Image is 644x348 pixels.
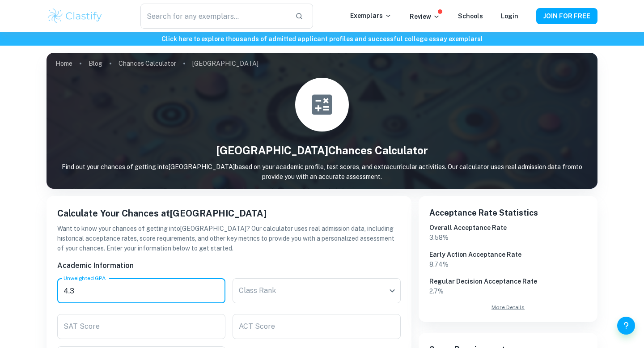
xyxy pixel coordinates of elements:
[458,13,483,20] a: Schools
[617,317,635,335] button: Help and Feedback
[410,12,440,21] p: Review
[119,57,176,70] a: Chances Calculator
[57,207,401,220] h5: Calculate Your Chances at [GEOGRAPHIC_DATA]
[57,224,401,253] p: Want to know your chances of getting into [GEOGRAPHIC_DATA] ? Our calculator uses real admission ...
[89,57,102,70] a: Blog
[2,34,642,44] h6: Click here to explore thousands of admitted applicant profiles and successful college essay exemp...
[350,11,392,21] p: Exemplars
[429,233,587,242] p: 3.58 %
[47,7,103,25] img: Clastify logo
[501,13,518,20] a: Login
[47,142,597,158] h1: [GEOGRAPHIC_DATA] Chances Calculator
[64,274,106,282] label: Unweighted GPA
[429,223,587,233] h6: Overall Acceptance Rate
[192,59,258,68] p: [GEOGRAPHIC_DATA]
[429,259,587,269] p: 8.74 %
[57,260,401,271] h6: Academic Information
[55,57,72,70] a: Home
[429,286,587,296] p: 2.7 %
[429,303,587,311] a: More Details
[140,4,288,29] input: Search for any exemplars...
[429,276,587,286] h6: Regular Decision Acceptance Rate
[429,250,587,259] h6: Early Action Acceptance Rate
[536,8,597,24] button: JOIN FOR FREE
[429,207,587,219] h6: Acceptance Rate Statistics
[47,162,597,182] p: Find out your chances of getting into [GEOGRAPHIC_DATA] based on your academic profile, test scor...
